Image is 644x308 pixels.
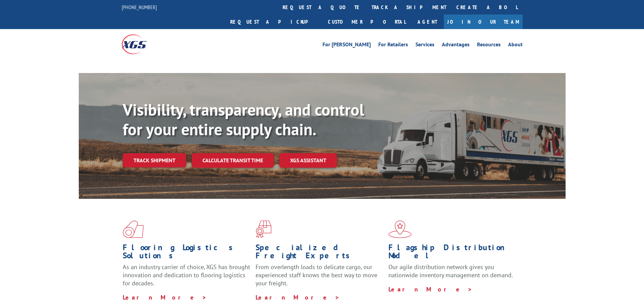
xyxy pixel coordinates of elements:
[123,263,250,287] span: As an industry carrier of choice, XGS has brought innovation and dedication to flooring logistics...
[122,4,157,10] a: [PHONE_NUMBER]
[415,42,434,49] a: Services
[323,42,371,49] a: For [PERSON_NAME]
[444,15,523,29] a: Join Our Team
[279,153,337,168] a: XGS ASSISTANT
[123,99,364,140] b: Visibility, transparency, and control for your entire supply chain.
[388,220,412,238] img: xgs-icon-flagship-distribution-model-red
[388,243,516,263] h1: Flagship Distribution Model
[123,293,207,301] a: Learn More >
[123,153,186,167] a: Track shipment
[388,285,473,293] a: Learn More >
[256,243,383,263] h1: Specialized Freight Experts
[323,15,411,29] a: Customer Portal
[256,293,340,301] a: Learn More >
[256,263,383,293] p: From overlength loads to delicate cargo, our experienced staff knows the best way to move your fr...
[192,153,274,168] a: Calculate transit time
[256,220,271,238] img: xgs-icon-focused-on-flooring-red
[225,15,323,29] a: Request a pickup
[442,42,470,49] a: Advantages
[123,243,251,263] h1: Flooring Logistics Solutions
[411,15,444,29] a: Agent
[378,42,408,49] a: For Retailers
[508,42,523,49] a: About
[477,42,501,49] a: Resources
[388,263,513,279] span: Our agile distribution network gives you nationwide inventory management on demand.
[123,220,144,238] img: xgs-icon-total-supply-chain-intelligence-red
